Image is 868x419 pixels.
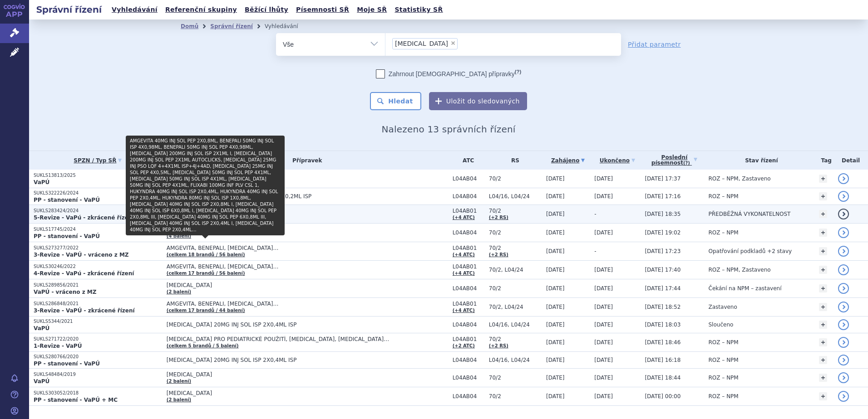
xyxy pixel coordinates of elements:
h2: Správní řízení [29,3,109,16]
span: ROZ – NPM [709,193,739,200]
strong: PP - stanovení - VaPÚ + MC [34,397,118,403]
a: + [819,210,827,218]
span: L04/16, L04/24 [489,193,542,200]
abbr: (?) [683,161,690,166]
p: SUKLS273277/2022 [34,245,162,251]
span: [DATE] [594,285,613,292]
span: [MEDICAL_DATA] [167,226,394,233]
span: [MEDICAL_DATA] [167,371,394,378]
span: [DATE] 16:18 [645,357,681,363]
span: L04AB01 [453,245,484,251]
label: Zahrnout [DEMOGRAPHIC_DATA] přípravky [376,69,521,78]
abbr: (?) [515,69,521,75]
a: detail [838,173,849,184]
a: (2 balení) [167,289,191,294]
a: (+4 ATC) [453,252,475,257]
span: [DATE] 18:44 [645,375,681,381]
span: L04AB04 [453,393,484,400]
span: × [450,40,456,46]
a: Vyhledávání [109,4,160,16]
span: 70/2 [489,208,542,214]
th: ATC [448,151,484,170]
p: SUKLS48484/2019 [34,371,162,378]
a: + [819,303,827,311]
span: 70/2, L04/24 [489,267,542,273]
span: [DATE] [594,229,613,236]
strong: 4-Revize - VaPú - zkrácené řízení [34,270,134,277]
span: [MEDICAL_DATA] 20MG INJ SOL ISP 2(2X1)X0,2ML ISP [167,193,394,200]
a: + [819,356,827,364]
p: SUKLS286848/2021 [34,301,162,307]
a: (+2 RS) [489,343,508,348]
span: ROZ – NPM [709,357,739,363]
span: AMGEVITA, BENEPALI, [MEDICAL_DATA]… [167,263,394,270]
span: [MEDICAL_DATA] [167,172,394,179]
span: L04AB01 [453,301,484,307]
a: + [819,392,827,400]
span: L04AB04 [453,175,484,182]
span: [DATE] 18:35 [645,211,681,217]
a: detail [838,283,849,294]
button: Uložit do sledovaných [429,92,527,110]
a: Statistiky SŘ [392,4,445,16]
span: [DATE] 18:03 [645,322,681,328]
a: Ukončeno [594,154,640,167]
a: Písemnosti SŘ [293,4,352,16]
a: Poslednípísemnost(?) [645,151,704,170]
th: Přípravek [162,151,448,170]
a: + [819,192,827,200]
a: (celkem 19 brandů / 50 balení) [167,215,245,220]
span: Zastaveno [709,304,737,310]
span: [DATE] [546,304,565,310]
span: 70/2 [489,393,542,400]
span: [MEDICAL_DATA] [167,390,394,396]
span: [DATE] 00:00 [645,393,681,400]
a: (2 balení) [167,379,191,384]
a: Zahájeno [546,154,590,167]
a: + [819,374,827,382]
span: [DATE] [546,375,565,381]
span: 70/2 [489,285,542,292]
span: [MEDICAL_DATA] [167,282,394,288]
a: SPZN / Typ SŘ [34,154,162,167]
span: L04AB01 [453,263,484,270]
span: [MEDICAL_DATA] 20MG INJ SOL ISP 2X0,4ML ISP [167,322,394,328]
span: [MEDICAL_DATA] [395,40,448,47]
span: L04AB04 [453,229,484,236]
span: ROZ – NPM [709,339,739,346]
a: detail [838,264,849,275]
th: Detail [833,151,868,170]
th: RS [484,151,542,170]
strong: 3-Revize - VaPÚ - zkrácené řízení [34,307,135,314]
th: Stav řízení [704,151,815,170]
span: [DATE] [546,229,565,236]
strong: PP - stanovení - VaPÚ [34,361,100,367]
span: [DATE] [546,175,565,182]
a: detail [838,209,849,219]
span: 70/2 [489,245,542,251]
a: (+4 ATC) [453,215,475,220]
li: Vyhledávání [265,19,310,33]
a: detail [838,302,849,312]
a: Moje SŘ [354,4,390,16]
span: L04AB01 [453,208,484,214]
strong: PP - stanovení - VaPÚ [34,233,100,239]
a: detail [838,337,849,348]
a: (2 balení) [167,397,191,402]
span: [MEDICAL_DATA] PRO PEDIATRICKÉ POUŽITÍ, [MEDICAL_DATA], [MEDICAL_DATA]… [167,336,394,342]
span: [DATE] [546,357,565,363]
p: SUKLS13813/2025 [34,172,162,179]
span: [DATE] [594,357,613,363]
strong: 3-Revize - VaPÚ - vráceno z MZ [34,252,129,258]
a: + [819,284,827,292]
span: [DATE] 17:23 [645,248,681,254]
span: [DATE] 17:16 [645,193,681,200]
span: ROZ – NPM, Zastaveno [709,267,771,273]
p: SUKLS17745/2024 [34,226,162,233]
span: [DATE] [546,322,565,328]
span: L04AB01 [453,336,484,342]
span: ROZ – NPM, Zastaveno [709,175,771,182]
span: [DATE] 19:02 [645,229,681,236]
span: ROZ – NPM [709,375,739,381]
span: ROZ – NPM [709,393,739,400]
